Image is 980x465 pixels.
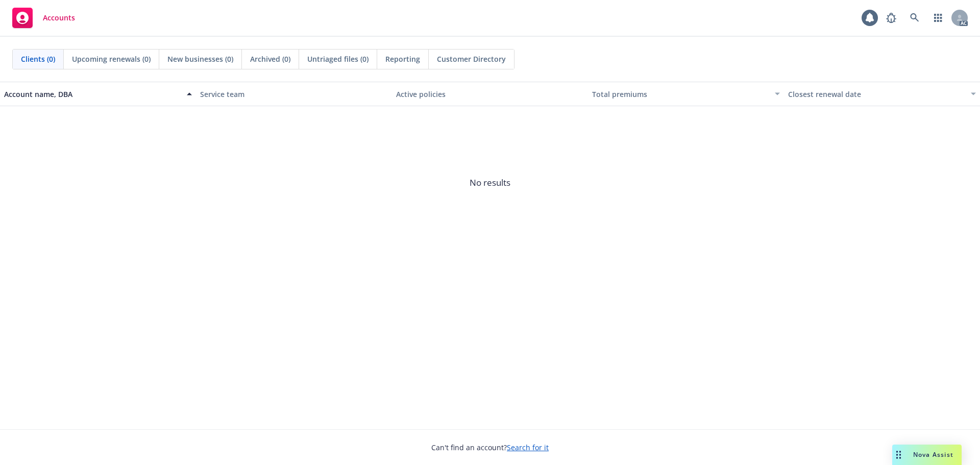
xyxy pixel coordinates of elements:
span: Untriaged files (0) [307,54,369,64]
a: Switch app [928,8,948,28]
span: Customer Directory [437,54,506,64]
button: Service team [196,82,392,106]
button: Active policies [392,82,588,106]
a: Accounts [8,4,79,32]
span: New businesses (0) [167,54,233,64]
span: Archived (0) [250,54,290,64]
button: Closest renewal date [784,82,980,106]
span: Nova Assist [913,450,953,459]
span: Can't find an account? [431,442,549,453]
div: Drag to move [892,445,905,465]
div: Active policies [396,89,584,100]
span: Upcoming renewals (0) [72,54,151,64]
div: Total premiums [592,89,769,100]
div: Closest renewal date [788,89,965,100]
span: Clients (0) [21,54,55,64]
div: Service team [200,89,388,100]
a: Report a Bug [881,8,901,28]
button: Total premiums [588,82,784,106]
button: Nova Assist [892,445,962,465]
a: Search [904,8,925,28]
span: Accounts [43,14,75,22]
div: Account name, DBA [4,89,181,100]
span: Reporting [385,54,420,64]
a: Search for it [507,443,549,452]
